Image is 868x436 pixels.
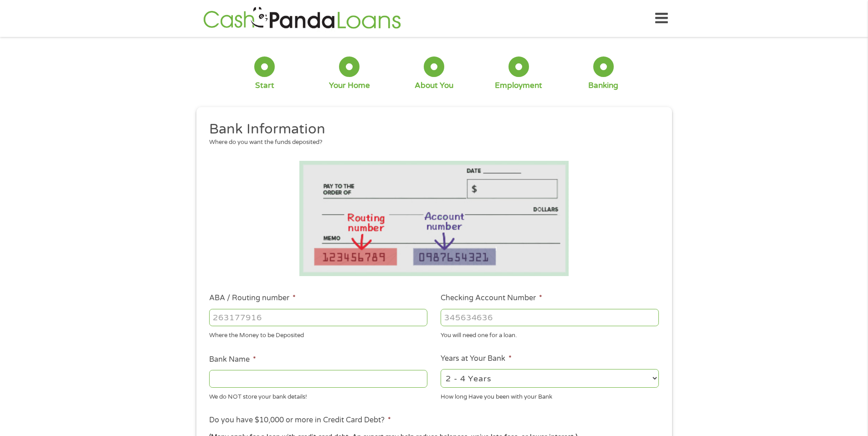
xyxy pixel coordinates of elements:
[200,5,404,31] img: GetLoanNow Logo
[209,389,427,401] div: We do NOT store your bank details!
[441,328,659,340] div: You will need one for a loan.
[495,81,542,91] div: Employment
[209,138,652,147] div: Where do you want the funds deposited?
[209,328,427,340] div: Where the Money to be Deposited
[209,120,652,138] h2: Bank Information
[209,355,256,364] label: Bank Name
[415,81,453,91] div: About You
[329,81,370,91] div: Your Home
[255,81,274,91] div: Start
[441,293,542,303] label: Checking Account Number
[209,415,391,425] label: Do you have $10,000 or more in Credit Card Debt?
[441,309,659,326] input: 345634636
[299,161,569,276] img: Routing number location
[209,293,296,303] label: ABA / Routing number
[441,354,512,364] label: Years at Your Bank
[209,309,427,326] input: 263177916
[441,389,659,401] div: How long Have you been with your Bank
[588,81,618,91] div: Banking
